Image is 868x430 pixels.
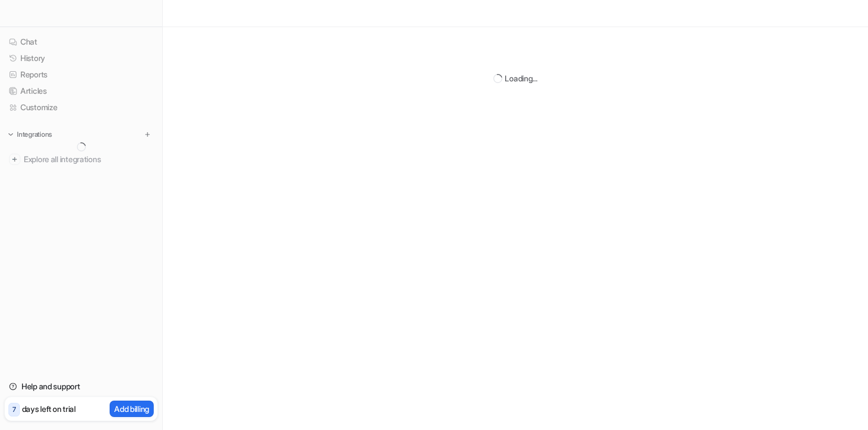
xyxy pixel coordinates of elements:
img: explore all integrations [9,154,20,165]
a: History [5,50,158,66]
a: Chat [5,34,158,50]
button: Add billing [110,401,154,417]
a: Help and support [5,379,158,394]
a: Customize [5,99,158,115]
div: Loading... [505,72,537,84]
img: expand menu [7,131,15,138]
span: Explore all integrations [24,150,153,168]
img: menu_add.svg [144,131,151,138]
p: 7 [12,405,16,415]
a: Explore all integrations [5,151,158,167]
p: Add billing [114,403,149,415]
p: days left on trial [22,403,76,415]
a: Reports [5,67,158,82]
a: Articles [5,83,158,99]
button: Integrations [5,129,55,140]
p: Integrations [17,130,52,139]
